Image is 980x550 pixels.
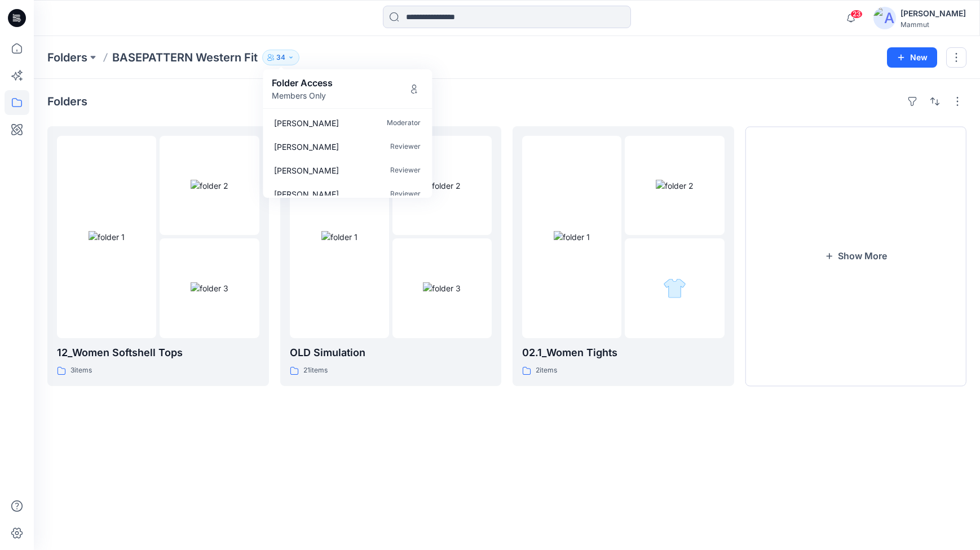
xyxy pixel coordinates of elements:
button: 34 [262,50,299,65]
div: Mammut [900,20,966,29]
button: New [887,47,937,68]
p: Reviewer [390,141,421,153]
a: folder 1folder 2folder 312_Women Softshell Tops3items [47,126,269,386]
img: folder 1 [321,231,357,243]
img: folder 3 [423,282,461,294]
img: folder 1 [554,231,590,243]
a: folder 1folder 2folder 3OLD Simulation21items [280,126,502,386]
a: Folders [47,50,87,65]
img: folder 1 [89,231,125,243]
p: 2 items [536,365,557,376]
p: Reviewer [390,188,421,200]
p: Nadine Buri [274,117,339,129]
p: Folder Access [272,76,333,90]
p: Reviewer [390,165,421,176]
a: [PERSON_NAME]Reviewer [265,182,430,206]
p: 02.1_Women Tights [522,345,725,361]
img: folder 2 [191,180,228,192]
p: Members Only [272,90,333,101]
img: folder 2 [423,180,461,192]
a: folder 1folder 2folder 302.1_Women Tights2items [513,126,734,386]
img: avatar [873,7,896,29]
p: Katja Müller [274,188,339,200]
p: 3 items [70,365,92,376]
p: 12_Women Softshell Tops [57,345,259,361]
div: [PERSON_NAME] [900,7,966,20]
button: Show More [745,126,967,386]
p: Susanne Leutner [274,165,339,176]
span: 23 [850,10,863,19]
p: BASEPATTERN Western Fit [112,50,258,65]
a: [PERSON_NAME]Reviewer [265,158,430,182]
img: folder 2 [656,180,694,192]
h4: Folders [47,95,87,108]
p: Susanne Hollands [274,141,339,153]
a: [PERSON_NAME]Reviewer [265,135,430,158]
img: folder 3 [663,277,686,300]
button: Manage Users [405,80,423,98]
p: 34 [276,51,285,64]
p: 21 items [303,365,328,376]
a: [PERSON_NAME]Moderator [265,111,430,135]
p: OLD Simulation [290,345,492,361]
img: folder 3 [191,282,228,294]
p: Moderator [387,117,421,129]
